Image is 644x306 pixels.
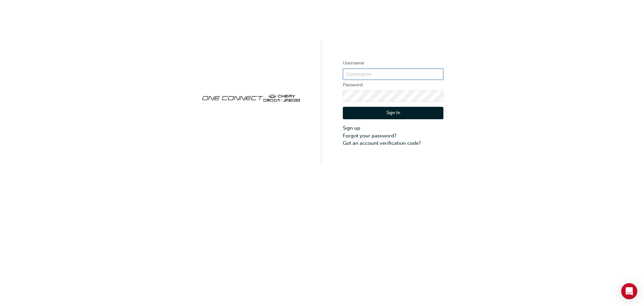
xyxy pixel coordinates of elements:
img: oneconnect [201,89,301,106]
a: Got an account verification code? [343,139,443,147]
div: Open Intercom Messenger [621,283,637,299]
label: Username [343,59,443,67]
button: Sign In [343,107,443,120]
a: Forgot your password? [343,132,443,140]
input: Username [343,69,443,80]
label: Password [343,81,443,89]
a: Sign up [343,124,443,132]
